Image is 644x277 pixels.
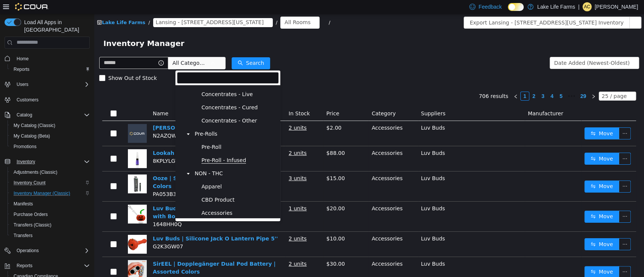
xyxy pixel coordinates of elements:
[14,201,33,207] span: Manifests
[98,115,184,125] span: Pre-Rolls
[583,2,592,11] div: andrew campbell
[105,89,184,99] span: Concentrates - Cured
[2,53,93,64] button: Home
[435,78,444,87] li: 2
[14,190,70,196] span: Inventory Manager (Classic)
[14,211,48,217] span: Purchase Orders
[232,96,245,103] span: Price
[327,136,351,142] span: Luv Buds
[17,97,38,103] span: Customers
[107,130,127,136] span: Pre-Roll
[463,78,471,86] a: 5
[58,111,150,117] a: [PERSON_NAME] | Cotton Buds
[234,6,236,11] span: /
[11,65,32,74] a: Reports
[453,78,462,86] a: 4
[327,191,351,197] span: Luv Buds
[433,96,469,103] span: Manufacturer
[2,79,93,90] button: Users
[524,252,536,264] button: icon: ellipsis
[14,169,57,175] span: Adjustments (Classic)
[508,11,508,11] span: Dark Mode
[444,78,453,86] a: 3
[8,220,93,230] button: Transfers (Classic)
[14,222,51,228] span: Transfers (Classic)
[100,117,123,123] span: Pre-Rolls
[54,6,55,11] span: /
[194,191,212,197] u: 1 units
[11,220,54,230] a: Transfers (Classic)
[3,6,8,11] i: icon: shop
[14,144,37,150] span: Promotions
[11,132,53,141] a: My Catalog (Beta)
[105,194,184,204] span: Accessories
[14,233,32,239] span: Transfers
[107,196,138,202] span: Accessories
[232,222,251,228] span: $10.00
[58,96,74,103] span: Name
[58,230,89,236] span: G2K3GW07
[194,222,212,228] u: 2 units
[194,161,212,167] u: 3 units
[17,248,39,254] span: Operations
[14,95,41,104] a: Customers
[232,136,251,142] span: $88.00
[537,2,575,11] p: Lake Life Farms
[11,61,66,67] span: Show Out of Stock
[327,111,351,117] span: Luv Buds
[92,158,96,162] i: icon: caret-down
[14,122,55,129] span: My Catalog (Classic)
[58,222,183,228] a: Luv Buds | Silicone Jack O Lantern Pipe 5''
[524,139,536,151] button: icon: ellipsis
[107,77,158,83] span: Concentrates - Live
[11,210,51,219] a: Purchase Orders
[2,94,93,105] button: Customers
[34,161,52,179] img: Ooze | Smart Battery 650 MAh | Assorted Colors hero shot
[14,246,42,255] button: Operations
[190,3,216,14] div: All Rooms
[471,78,483,87] span: •••
[8,64,93,75] button: Reports
[17,56,29,62] span: Home
[78,45,112,53] span: All Categories
[584,2,590,11] span: ac
[11,168,90,177] span: Adjustments (Classic)
[534,80,538,85] i: icon: down
[181,6,183,11] span: /
[419,80,424,85] i: icon: left
[11,142,40,151] a: Promotions
[462,78,471,87] li: 5
[17,112,32,118] span: Catalog
[14,80,90,89] span: Users
[107,90,163,96] span: Concentrates - Cured
[64,46,69,52] i: icon: info-circle
[277,96,301,103] span: Category
[384,78,414,87] li: 706 results
[14,157,90,166] span: Inventory
[2,245,93,256] button: Operations
[490,252,525,264] button: icon: swapMove
[83,58,184,70] input: filter select
[34,221,52,240] img: Luv Buds | Silicone Jack O Lantern Pipe 5'' hero shot
[61,4,169,12] span: Lansing - 2617 E Michigan Avenue
[92,118,96,122] i: icon: caret-down
[14,133,50,139] span: My Catalog (Beta)
[232,191,251,197] span: $20.00
[14,180,46,186] span: Inventory Count
[194,136,212,142] u: 2 units
[483,78,495,87] li: 29
[327,161,351,167] span: Luv Buds
[15,3,49,11] img: Cova
[327,222,351,228] span: Luv Buds
[11,210,90,219] span: Purchase Orders
[11,168,60,177] a: Adjustments (Classic)
[274,107,324,132] td: Accessories
[11,199,36,208] a: Manifests
[58,263,86,269] span: XXLVBUU0
[107,170,128,176] span: Apparel
[426,78,435,87] li: 1
[369,3,535,15] button: Export Lansing - [STREET_ADDRESS][US_STATE] Inventory
[58,191,177,205] a: Luv Buds | Silicone Jack O Lantern Bong with Bowl 4.5''
[524,224,536,236] button: icon: ellipsis
[34,135,52,154] img: Lookah | Unicorn Mini Portable E-Rig hero shot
